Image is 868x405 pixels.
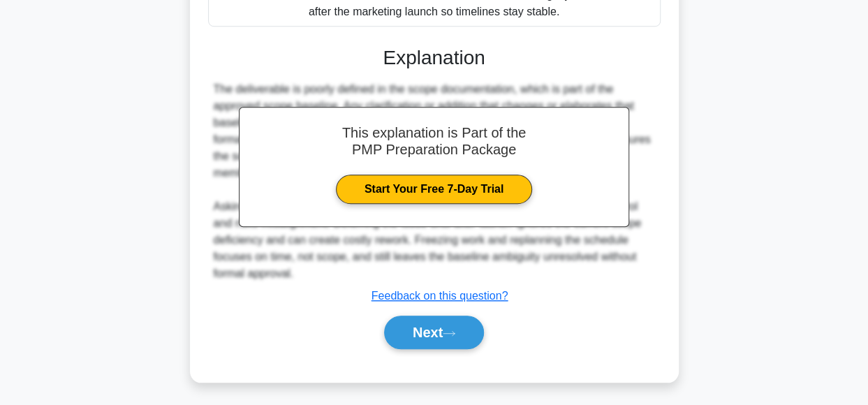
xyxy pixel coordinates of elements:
[216,46,652,70] h3: Explanation
[372,290,508,302] a: Feedback on this question?
[214,81,655,282] div: The deliverable is poorly defined in the scope documentation, which is part of the approved scope...
[384,316,484,349] button: Next
[336,175,532,204] a: Start Your Free 7-Day Trial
